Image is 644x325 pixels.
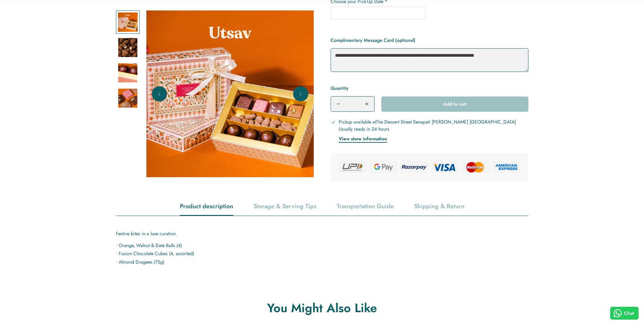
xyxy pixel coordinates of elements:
p: Festive bites in a luxe curation. [116,229,528,238]
div: Pickup available at [339,118,516,143]
button: Increase quantity of Utsav by one [359,97,374,111]
p: Usually ready in 24 hours [339,126,516,133]
button: View store information [339,135,387,143]
span: Chat [624,310,634,317]
p: • Orange, Walnut & Date Balls (4) • Fusion Chocolate Cubes (4, assorted) • Almond Dragees (75g) [116,241,528,266]
label: Complimentary Message Card (optional) [331,36,415,44]
div: Transportation Guide [337,198,394,215]
h2: You Might Also Like [116,300,528,316]
input: Product quantity [346,97,359,111]
button: Previous [152,86,167,101]
span: The Dessert Street Senapati [PERSON_NAME] [GEOGRAPHIC_DATA] [376,118,516,125]
div: Storage & Serving Tips [254,198,316,215]
div: Shipping & Return [414,198,464,215]
button: Next [293,86,308,101]
label: Quantity [331,84,375,92]
div: Product description [180,198,233,215]
button: Chat [610,307,639,320]
button: Decrease quantity of Utsav by one [331,97,346,111]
